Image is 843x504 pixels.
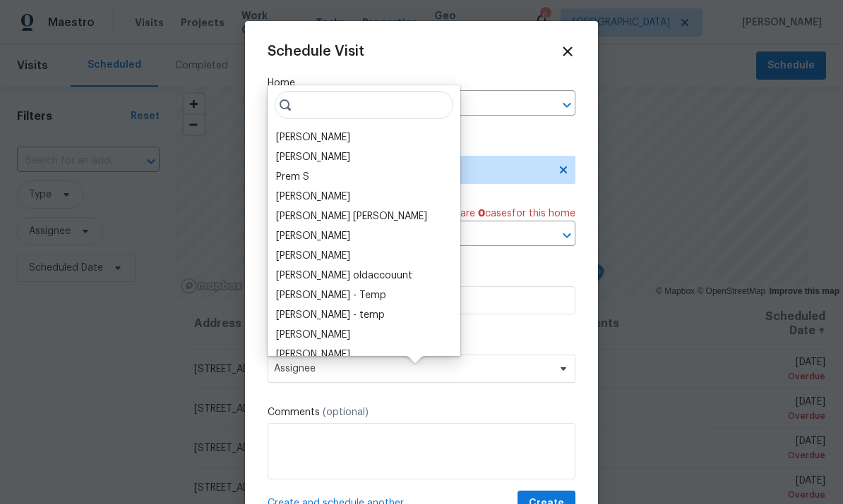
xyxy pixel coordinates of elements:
span: Schedule Visit [268,44,364,59]
div: [PERSON_NAME] [276,190,350,204]
div: [PERSON_NAME] - temp [276,308,385,322]
span: (optional) [323,407,369,417]
span: 0 [478,209,485,219]
div: [PERSON_NAME] - Temp [276,288,386,302]
span: Close [560,44,575,59]
div: [PERSON_NAME] [PERSON_NAME] [276,209,427,223]
div: [PERSON_NAME] [276,229,350,243]
div: [PERSON_NAME] [276,130,350,145]
div: [PERSON_NAME] [276,150,350,164]
button: Open [557,226,577,245]
span: There are case s for this home [434,207,575,221]
label: Comments [268,405,575,419]
button: Open [557,95,577,115]
div: [PERSON_NAME] [276,328,350,342]
div: [PERSON_NAME] [276,348,350,362]
div: [PERSON_NAME] oldaccouunt [276,269,412,283]
div: [PERSON_NAME] [276,249,350,263]
label: Home [268,76,575,90]
span: Assignee [274,363,551,374]
div: Prem S [276,170,309,184]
